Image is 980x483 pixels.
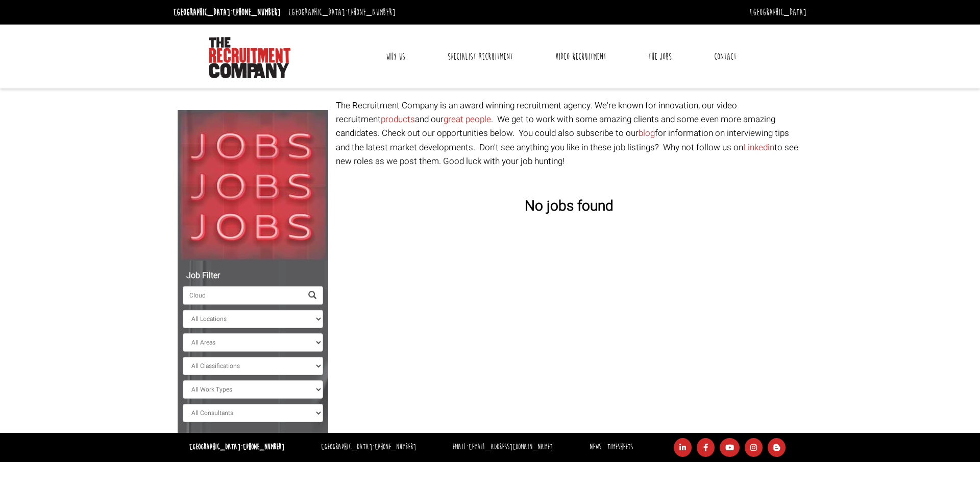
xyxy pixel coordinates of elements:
[183,271,323,281] h5: Job Filter
[548,44,614,70] a: Video Recruitment
[469,442,553,452] a: [EMAIL_ADDRESS][DOMAIN_NAME]
[209,37,290,78] img: The Recruitment Company
[641,44,679,70] a: The Jobs
[348,7,396,18] a: [PHONE_NUMBER]
[336,99,803,168] p: The Recruitment Company is an award winning recruitment agency. We're known for innovation, our v...
[183,286,302,305] input: Search
[178,110,328,261] img: Jobs, Jobs, Jobs
[286,4,398,20] li: [GEOGRAPHIC_DATA]:
[706,44,744,70] a: Contact
[189,442,284,452] strong: [GEOGRAPHIC_DATA]:
[607,442,633,452] a: Timesheets
[750,7,806,18] a: [GEOGRAPHIC_DATA]
[318,440,419,455] li: [GEOGRAPHIC_DATA]:
[233,7,281,18] a: [PHONE_NUMBER]
[381,113,415,126] a: products
[590,442,601,452] a: News
[171,4,283,20] li: [GEOGRAPHIC_DATA]:
[336,199,803,215] h3: No jobs found
[743,141,774,154] a: Linkedin
[450,440,555,455] li: Email:
[639,127,655,140] a: blog
[444,113,491,126] a: great people
[378,44,413,70] a: Why Us
[243,442,284,452] a: [PHONE_NUMBER]
[440,44,521,70] a: Specialist Recruitment
[375,442,416,452] a: [PHONE_NUMBER]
